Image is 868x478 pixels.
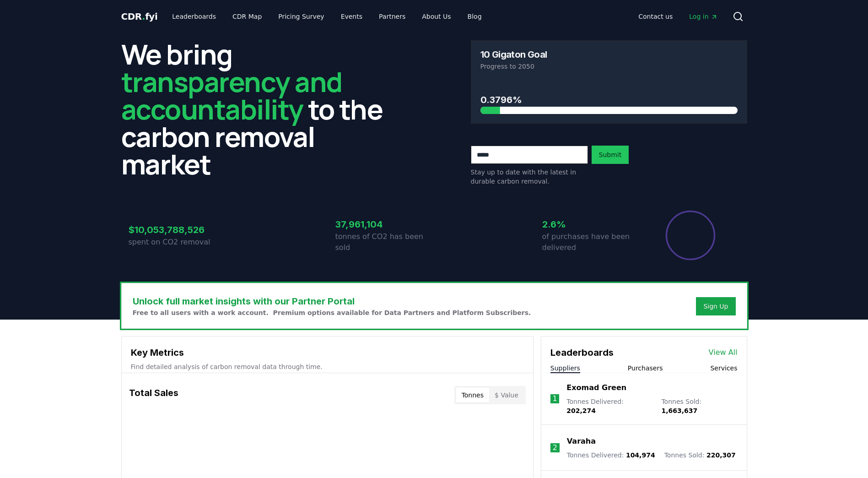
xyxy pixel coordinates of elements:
nav: Main [631,8,725,25]
span: 104,974 [626,451,655,459]
p: Free to all users with a work account. Premium options available for Data Partners and Platform S... [133,308,531,317]
button: Purchasers [628,364,663,373]
p: Tonnes Delivered : [567,451,655,460]
a: Events [334,8,370,25]
span: transparency and accountability [121,63,342,128]
p: spent on CO2 removal [129,237,227,248]
span: CDR fyi [121,11,158,22]
a: View All [709,347,738,358]
a: Exomad Green [566,382,626,393]
a: Varaha [567,436,596,447]
span: . [142,11,145,22]
a: Blog [460,8,489,25]
span: Log in [689,12,717,21]
a: CDR Map [225,8,269,25]
p: 2 [553,442,557,453]
p: Find detailed analysis of carbon removal data through time. [131,362,524,371]
p: Stay up to date with the latest in durable carbon removal. [471,168,588,186]
p: Tonnes Delivered : [566,397,652,415]
h3: Key Metrics [131,346,524,359]
p: Tonnes Sold : [664,451,736,460]
div: Percentage of sales delivered [665,210,716,261]
button: Tonnes [456,388,489,402]
span: 1,663,637 [661,407,697,414]
h3: 2.6% [542,217,641,231]
button: Sign Up [696,297,735,315]
span: 220,307 [706,451,736,459]
button: Suppliers [550,364,580,373]
p: 1 [552,393,557,404]
a: Partners [372,8,413,25]
a: Contact us [631,8,680,25]
h3: Total Sales [129,386,178,404]
h2: We bring to the carbon removal market [121,40,398,178]
button: $ Value [489,388,524,402]
h3: $10,053,788,526 [129,223,227,237]
a: Log in [682,8,725,25]
h3: Leaderboards [550,346,614,359]
nav: Main [165,8,489,25]
a: CDR.fyi [121,10,158,23]
h3: 37,961,104 [335,217,434,231]
p: tonnes of CO2 has been sold [335,231,434,253]
button: Submit [592,146,629,164]
a: Pricing Survey [271,8,331,25]
button: Services [710,364,737,373]
p: of purchases have been delivered [542,231,641,253]
p: Progress to 2050 [480,62,738,71]
h3: 0.3796% [480,93,738,107]
a: Sign Up [703,302,728,311]
a: About Us [415,8,458,25]
h3: 10 Gigaton Goal [480,50,547,59]
p: Tonnes Sold : [661,397,737,415]
span: 202,274 [566,407,596,414]
h3: Unlock full market insights with our Partner Portal [133,294,531,308]
a: Leaderboards [165,8,223,25]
